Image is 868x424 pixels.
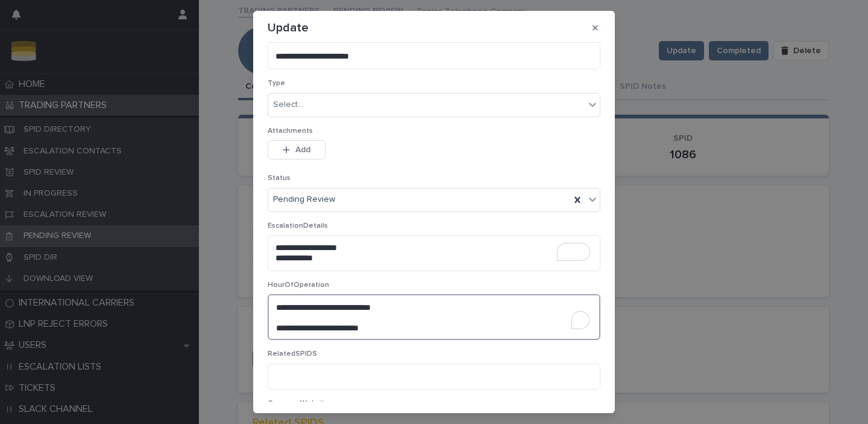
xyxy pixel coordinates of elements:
[268,294,600,340] textarea: To enrich screen reader interactions, please activate Accessibility in Grammarly extension settings
[268,235,600,271] textarea: To enrich screen reader interactions, please activate Accessibility in Grammarly extension settings
[295,146,310,154] span: Add
[268,400,329,407] span: CompanyWebsite
[268,222,328,230] span: EscalationDetails
[268,175,291,182] span: Status
[268,281,329,289] span: HourOfOperation
[273,193,335,206] span: Pending Review
[268,80,285,87] span: Type
[273,98,303,111] div: Select...
[268,21,309,35] p: Update
[268,140,325,159] button: Add
[268,127,313,135] span: Attachments
[268,350,317,358] span: RelatedSPIDS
